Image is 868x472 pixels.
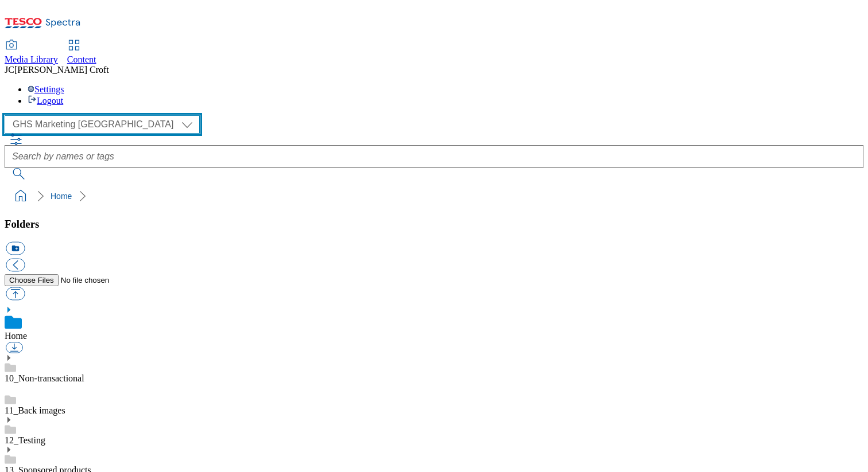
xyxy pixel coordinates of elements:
[5,65,14,75] span: JC
[67,54,96,64] span: Content
[28,84,64,94] a: Settings
[14,65,109,75] span: [PERSON_NAME] Croft
[67,41,96,65] a: Content
[5,435,45,445] a: 12_Testing
[5,185,863,207] nav: breadcrumb
[5,331,27,341] a: Home
[11,187,30,205] a: home
[5,218,863,231] h3: Folders
[5,145,863,168] input: Search by names or tags
[28,96,63,106] a: Logout
[5,373,84,383] a: 10_Non-transactional
[5,405,65,415] a: 11_Back images
[5,41,58,65] a: Media Library
[51,192,72,201] a: Home
[5,54,58,64] span: Media Library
